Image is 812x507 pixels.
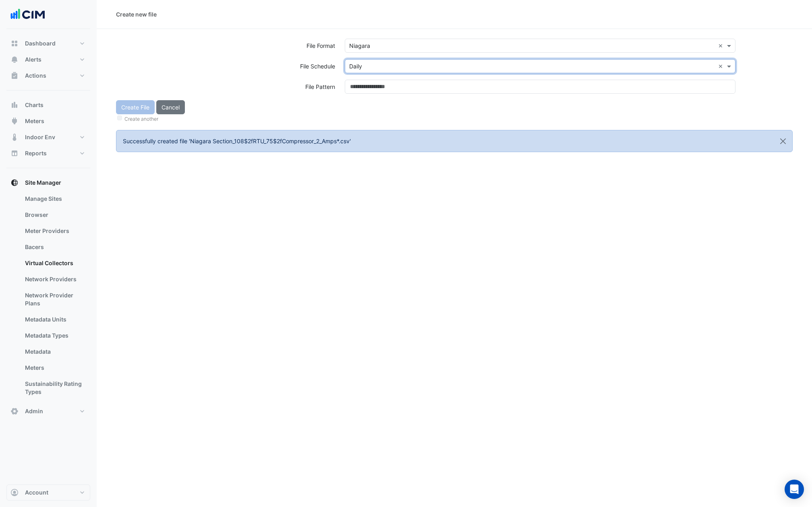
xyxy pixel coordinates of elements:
[25,101,43,109] span: Charts
[19,191,90,207] a: Manage Sites
[25,179,61,187] span: Site Manager
[6,129,90,145] button: Indoor Env
[305,80,335,94] label: File Pattern
[25,72,46,80] span: Actions
[116,10,157,19] div: Create new file
[6,484,90,501] button: Account
[10,179,19,187] app-icon: Site Manager
[19,328,90,344] a: Metadata Types
[10,407,19,415] app-icon: Admin
[718,62,725,70] span: Clear
[10,72,19,80] app-icon: Actions
[10,149,19,157] app-icon: Reports
[6,145,90,161] button: Reports
[19,255,90,271] a: Virtual Collectors
[25,39,56,47] span: Dashboard
[785,480,804,499] div: Open Intercom Messenger
[156,100,185,114] button: Cancel
[19,344,90,360] a: Metadata
[124,115,158,123] label: Create another
[6,97,90,113] button: Charts
[6,403,90,419] button: Admin
[6,68,90,84] button: Actions
[10,133,19,141] app-icon: Indoor Env
[6,52,90,68] button: Alerts
[19,287,90,311] a: Network Provider Plans
[6,191,90,403] div: Site Manager
[19,360,90,376] a: Meters
[19,207,90,223] a: Browser
[10,56,19,64] app-icon: Alerts
[300,59,335,73] label: File Schedule
[10,6,46,23] img: Company Logo
[19,223,90,239] a: Meter Providers
[19,271,90,287] a: Network Providers
[25,133,55,141] span: Indoor Env
[19,239,90,255] a: Bacers
[10,39,19,47] app-icon: Dashboard
[307,39,335,53] label: File Format
[25,407,43,415] span: Admin
[25,117,44,125] span: Meters
[718,41,725,50] span: Clear
[19,311,90,328] a: Metadata Units
[25,149,47,157] span: Reports
[6,35,90,52] button: Dashboard
[25,56,41,64] span: Alerts
[10,117,19,125] app-icon: Meters
[19,376,90,400] a: Sustainability Rating Types
[10,101,19,109] app-icon: Charts
[116,130,793,152] ngb-alert: Successfully created file 'Niagara Section_108$2fRTU_75$2fCompressor_2_Amps*.csv'
[6,113,90,129] button: Meters
[774,130,792,152] button: Close
[25,488,48,497] span: Account
[6,175,90,191] button: Site Manager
